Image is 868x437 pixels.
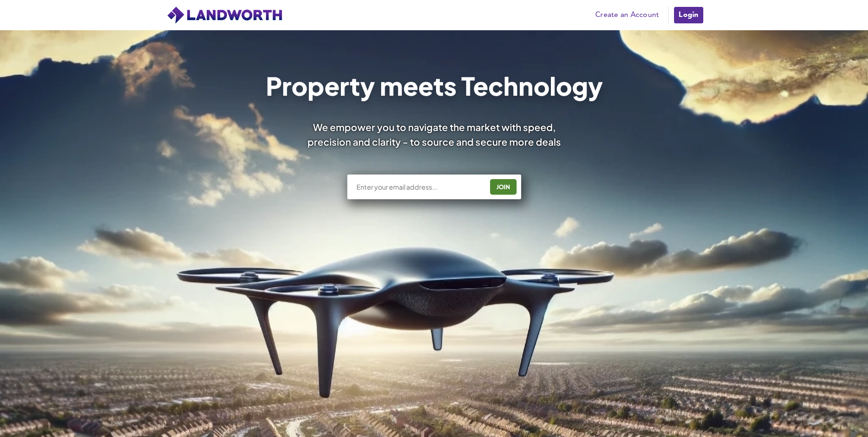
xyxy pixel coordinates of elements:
[591,8,663,22] a: Create an Account
[493,180,514,194] div: JOIN
[356,182,483,191] input: Enter your email address...
[673,6,704,24] a: Login
[265,73,603,98] h1: Property meets Technology
[490,179,517,195] button: JOIN
[295,120,573,148] div: We empower you to navigate the market with speed, precision and clarity - to source and secure mo...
